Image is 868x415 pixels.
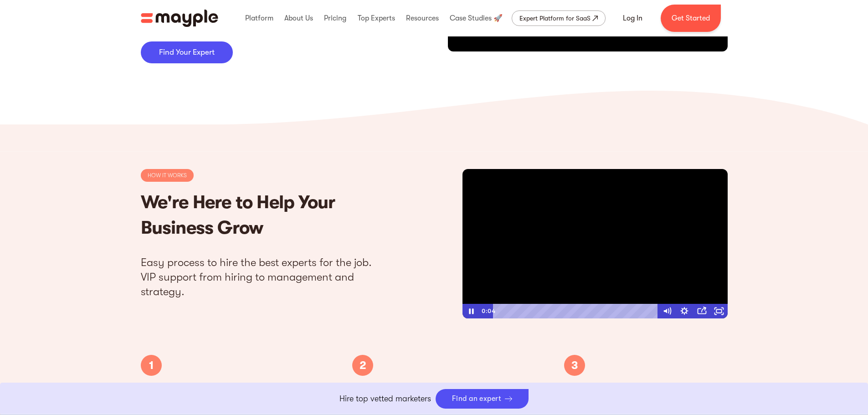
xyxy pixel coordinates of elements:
[661,5,721,32] a: Get Started
[462,304,480,318] button: Pause
[571,357,578,374] p: 3
[141,255,393,299] p: Easy process to hire the best experts for the job. VIP support from hiring to management and stra...
[282,4,315,33] div: About Us
[322,4,349,33] div: Pricing
[243,4,276,33] div: Platform
[141,190,393,241] h2: We're Here to Help Your Business Grow
[499,304,654,318] div: Playbar
[512,10,606,26] a: Expert Platform for SaaS
[141,41,233,63] a: Find Your Expert
[658,304,676,318] button: Mute
[159,48,215,56] p: Find Your Expert
[710,304,728,318] button: Fullscreen
[519,13,591,24] div: Expert Platform for SaaS
[141,10,218,27] img: Mayple logo
[355,4,397,33] div: Top Experts
[149,357,154,374] p: 1
[360,357,366,374] p: 2
[676,304,693,318] button: Show settings menu
[148,171,187,179] p: HOW IT WORKS
[404,4,441,33] div: Resources
[693,304,710,318] button: Open sharing menu
[141,10,218,27] a: home
[612,7,653,29] a: Log In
